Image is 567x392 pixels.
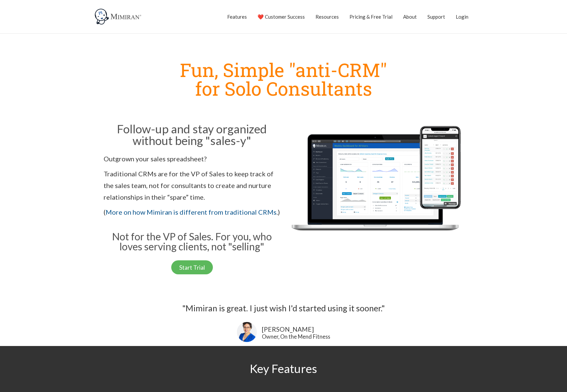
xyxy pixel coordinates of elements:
[349,8,392,25] a: Pricing & Free Trial
[403,8,417,25] a: About
[258,8,305,25] a: ❤️ Customer Success
[171,260,213,274] a: Start Trial
[104,208,280,216] span: ( .)
[104,231,280,251] h3: Not for the VP of Sales. For you, who loves serving clients, not "selling"
[456,8,468,25] a: Login
[104,153,280,165] p: Outgrown your sales spreadsheet?
[262,334,330,339] div: Owner, On the Mend Fitness
[427,8,445,25] a: Support
[94,301,473,316] div: "Mimiran is great. I just wish I'd started using it sooner."
[104,168,280,203] p: Traditional CRMs are for the VP of Sales to keep track of the sales team, not for consultants to ...
[287,121,463,254] img: Mimiran CRM for solo consultants dashboard mobile
[262,325,330,334] div: [PERSON_NAME]
[237,322,257,342] img: Lisa Snow-- On the Mend Fitness
[94,8,144,25] img: Mimiran CRM
[227,8,247,25] a: Features
[106,208,277,216] a: More on how Mimiran is different from traditional CRMs
[179,264,205,270] span: Start Trial
[94,363,473,374] h2: Key Features
[315,8,339,25] a: Resources
[100,60,467,98] h1: Fun, Simple "anti-CRM" for Solo Consultants
[104,123,280,146] h2: Follow-up and stay organized without being "sales-y"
